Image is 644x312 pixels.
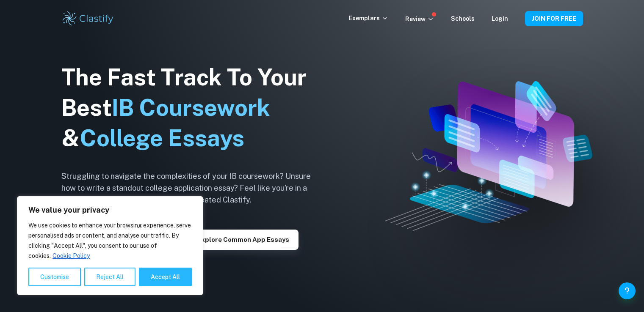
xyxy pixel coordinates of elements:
p: We use cookies to enhance your browsing experience, serve personalised ads or content, and analys... [28,220,192,261]
button: Customise [28,268,81,286]
p: We value your privacy [28,205,192,215]
h1: The Fast Track To Your Best & [61,62,324,153]
a: Cookie Policy [52,252,90,260]
p: Review [405,14,434,24]
a: Schools [451,15,475,22]
img: Clastify logo [61,10,115,27]
img: Clastify hero [385,81,592,231]
a: Explore Common App essays [188,235,299,243]
button: JOIN FOR FREE [525,11,583,26]
span: IB Coursework [112,94,270,121]
button: Explore Common App essays [188,230,299,250]
a: Login [492,15,508,22]
button: Accept All [139,268,192,286]
p: Exemplars [349,14,388,23]
button: Help and Feedback [619,282,636,299]
button: Reject All [84,268,135,286]
h6: Struggling to navigate the complexities of your IB coursework? Unsure how to write a standout col... [61,170,324,206]
span: College Essays [80,125,244,151]
div: We value your privacy [17,196,203,295]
